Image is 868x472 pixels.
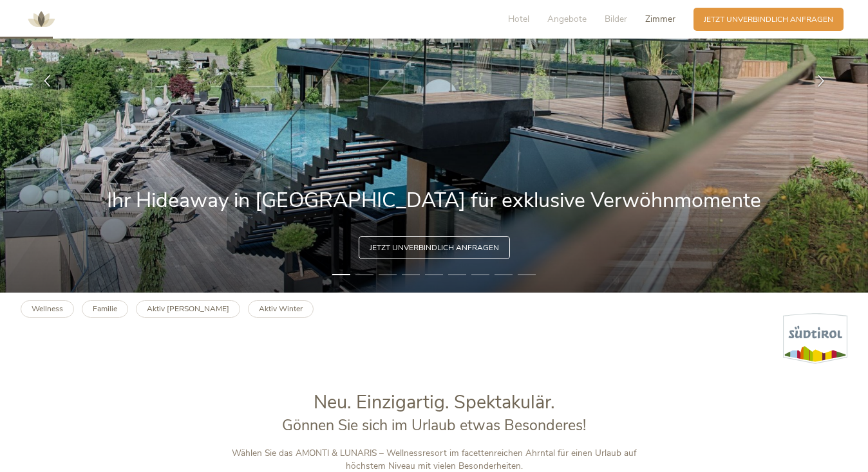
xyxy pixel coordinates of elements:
[21,300,74,318] a: Wellness
[704,14,833,25] span: Jetzt unverbindlich anfragen
[22,15,61,23] a: AMONTI & LUNARIS Wellnessresort
[370,242,499,253] span: Jetzt unverbindlich anfragen
[82,300,128,318] a: Familie
[147,304,229,314] b: Aktiv [PERSON_NAME]
[783,313,847,364] img: Südtirol
[93,304,117,314] b: Familie
[645,13,675,25] span: Zimmer
[32,304,63,314] b: Wellness
[259,304,303,314] b: Aktiv Winter
[314,390,555,415] span: Neu. Einzigartig. Spektakulär.
[605,13,627,25] span: Bilder
[282,415,586,435] span: Gönnen Sie sich im Urlaub etwas Besonderes!
[248,300,314,318] a: Aktiv Winter
[508,13,529,25] span: Hotel
[547,13,587,25] span: Angebote
[136,300,240,318] a: Aktiv [PERSON_NAME]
